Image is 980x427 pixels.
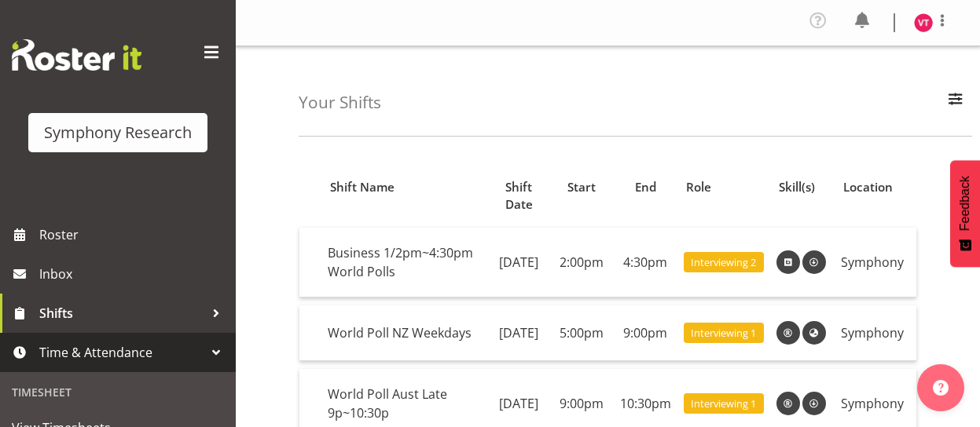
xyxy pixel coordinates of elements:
td: 9:00pm [614,305,677,361]
button: Filter Employees [939,86,972,120]
div: Symphony Research [44,121,192,144]
span: Interviewing 1 [691,326,756,341]
td: Business 1/2pm~4:30pm World Polls [321,228,488,297]
h4: Your Shifts [299,93,381,111]
img: vala-tone11405.jpg [914,13,933,32]
span: Shifts [39,301,204,325]
span: Interviewing 1 [691,396,756,411]
td: [DATE] [488,228,550,297]
div: End [622,178,668,196]
div: Shift Name [330,178,479,196]
div: Skill(s) [779,178,825,196]
td: World Poll NZ Weekdays [321,305,488,361]
div: Timesheet [4,376,232,408]
button: Feedback - Show survey [950,160,980,267]
td: 4:30pm [614,228,677,297]
td: [DATE] [488,305,550,361]
td: 2:00pm [550,228,614,297]
td: 5:00pm [550,305,614,361]
span: Time & Attendance [39,341,204,364]
div: Start [559,178,604,196]
div: Shift Date [497,178,541,214]
span: Roster [39,223,228,246]
img: help-xxl-2.png [933,380,949,396]
span: Inbox [39,262,228,286]
div: Role [686,178,761,196]
td: Symphony [835,228,916,297]
span: Feedback [958,176,972,231]
td: Symphony [835,305,916,361]
div: Location [843,178,907,196]
span: Interviewing 2 [691,255,756,270]
img: Rosterit website logo [12,39,141,71]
